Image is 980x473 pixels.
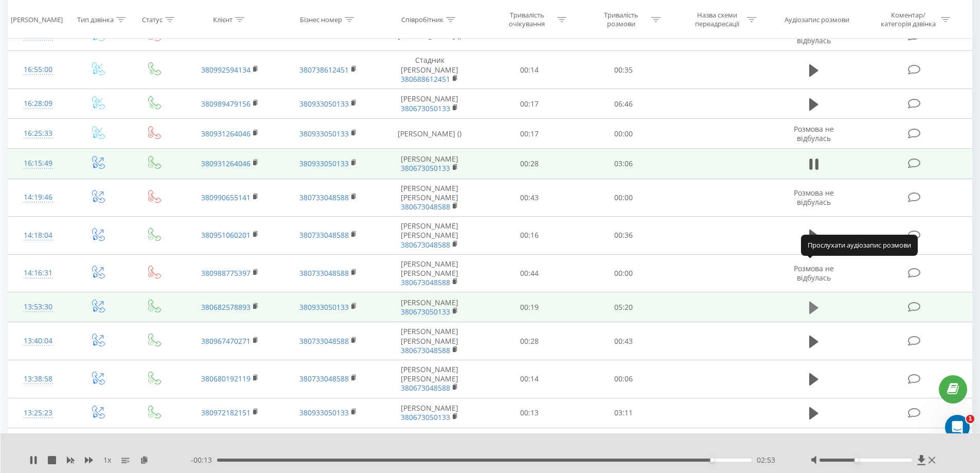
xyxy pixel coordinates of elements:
[377,428,483,458] td: [PERSON_NAME] ()
[377,322,483,360] td: [PERSON_NAME] [PERSON_NAME]
[201,99,251,109] a: 380989479156
[401,277,450,287] a: 380673048588
[577,179,671,217] td: 00:00
[401,163,450,173] a: 380673050133
[483,292,577,322] td: 00:19
[401,15,443,24] div: Співробітник
[201,31,251,41] a: 380979378748
[801,235,918,255] div: Прослухати аудіозапис розмови
[483,179,577,217] td: 00:43
[299,374,349,383] a: 380733048588
[19,153,58,173] div: 16:15:49
[401,74,450,84] a: 380688612451
[377,217,483,255] td: [PERSON_NAME] [PERSON_NAME]
[299,408,349,417] a: 380933050133
[854,458,859,462] div: Accessibility label
[401,307,450,317] a: 380673050133
[299,268,349,278] a: 380733048588
[483,398,577,428] td: 00:13
[299,31,349,41] a: 380931852122
[19,187,58,207] div: 14:19:46
[483,89,577,119] td: 00:17
[201,408,251,417] a: 380972182151
[483,119,577,149] td: 00:17
[577,292,671,322] td: 05:20
[201,336,251,346] a: 380967470271
[19,94,58,114] div: 16:28:09
[794,188,834,207] span: Розмова не відбулась
[377,149,483,179] td: [PERSON_NAME]
[401,383,450,393] a: 380673048588
[377,292,483,322] td: [PERSON_NAME]
[377,398,483,428] td: [PERSON_NAME]
[300,15,342,24] div: Бізнес номер
[142,15,163,24] div: Статус
[299,99,349,109] a: 380933050133
[878,11,938,28] div: Коментар/категорія дзвінка
[201,268,251,278] a: 380988775397
[577,149,671,179] td: 03:06
[483,51,577,89] td: 00:14
[19,297,58,317] div: 13:53:30
[377,51,483,89] td: Стадник [PERSON_NAME]
[11,15,63,24] div: [PERSON_NAME]
[500,11,555,28] div: Тривалість очікування
[794,264,834,283] span: Розмова не відбулась
[191,455,217,465] span: - 00:13
[201,302,251,312] a: 380682578893
[577,398,671,428] td: 03:11
[483,322,577,360] td: 00:28
[401,345,450,355] a: 380673048588
[483,254,577,292] td: 00:44
[19,263,58,283] div: 14:16:31
[377,254,483,292] td: [PERSON_NAME] [PERSON_NAME]
[710,458,714,462] div: Accessibility label
[201,129,251,138] a: 380931264046
[19,124,58,144] div: 16:25:33
[401,103,450,113] a: 380673050133
[577,89,671,119] td: 06:46
[577,254,671,292] td: 00:00
[594,11,649,28] div: Тривалість розмови
[213,15,233,24] div: Клієнт
[299,159,349,168] a: 380933050133
[377,89,483,119] td: [PERSON_NAME]
[945,415,970,440] iframe: Intercom live chat
[299,192,349,202] a: 380733048588
[19,369,58,389] div: 13:38:58
[483,360,577,398] td: 00:14
[966,415,974,423] span: 1
[794,26,834,45] span: Розмова не відбулась
[201,65,251,75] a: 380992594134
[483,217,577,255] td: 00:16
[299,336,349,346] a: 380733048588
[401,202,450,212] a: 380673048588
[577,119,671,149] td: 00:00
[201,230,251,240] a: 380951060201
[19,60,58,80] div: 16:55:00
[201,374,251,383] a: 380680192119
[77,15,114,24] div: Тип дзвінка
[401,240,450,250] a: 380673048588
[577,322,671,360] td: 00:43
[377,360,483,398] td: [PERSON_NAME] [PERSON_NAME]
[483,149,577,179] td: 00:28
[299,302,349,312] a: 380933050133
[577,428,671,458] td: 00:00
[577,360,671,398] td: 00:06
[19,403,58,423] div: 13:25:23
[103,455,111,465] span: 1 x
[757,455,775,465] span: 02:53
[19,331,58,351] div: 13:40:04
[377,119,483,149] td: [PERSON_NAME] ()
[689,11,744,28] div: Назва схеми переадресації
[201,159,251,168] a: 380931264046
[577,217,671,255] td: 00:36
[201,192,251,202] a: 380990655141
[401,412,450,422] a: 380673050133
[299,65,349,75] a: 380738612451
[19,225,58,246] div: 14:18:04
[794,124,834,143] span: Розмова не відбулась
[577,51,671,89] td: 00:35
[19,433,58,453] div: 13:24:49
